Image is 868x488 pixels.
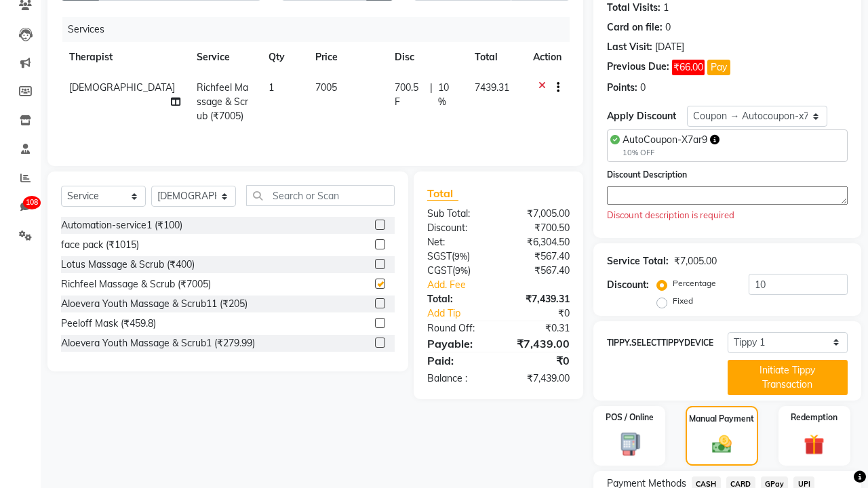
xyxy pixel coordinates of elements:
[417,352,498,369] div: Paid:
[498,235,580,249] div: ₹6,304.50
[427,250,452,262] span: SGST
[438,81,458,109] span: 10 %
[61,297,248,311] div: Aloevera Youth Massage & Scrub11 (₹205)
[607,60,669,75] div: Previous Due:
[607,169,687,181] label: Discount Description
[673,295,693,307] label: Fixed
[707,60,730,75] button: Pay
[61,336,255,350] div: Aloevera Youth Massage & Scrub1 (₹279.99)
[640,81,646,95] div: 0
[467,42,525,73] th: Total
[607,81,637,95] div: Points:
[387,42,467,73] th: Disc
[498,221,580,235] div: ₹700.50
[663,1,669,15] div: 1
[475,81,509,94] span: 7439.31
[417,207,498,221] div: Sub Total:
[69,81,175,94] span: [DEMOGRAPHIC_DATA]
[427,186,458,201] span: Total
[607,40,652,54] div: Last Visit:
[61,238,139,252] div: face pack (₹1015)
[623,134,707,146] span: AutoCoupon-X7ar9
[797,432,831,457] img: _gift.svg
[612,432,646,457] img: _pos-terminal.svg
[655,40,684,54] div: [DATE]
[4,196,37,218] a: 108
[269,81,274,94] span: 1
[607,254,669,268] div: Service Total:
[189,42,260,73] th: Service
[607,20,663,35] div: Card on file:
[607,278,649,292] div: Discount:
[417,264,498,278] div: ( )
[606,411,654,424] label: POS / Online
[498,352,580,369] div: ₹0
[417,306,512,321] a: Add Tip
[417,221,498,235] div: Discount:
[23,196,41,209] span: 108
[417,335,498,352] div: Payable:
[430,81,433,109] span: |
[260,42,308,73] th: Qty
[197,81,248,122] span: Richfeel Massage & Scrub (₹7005)
[498,249,580,264] div: ₹567.40
[417,278,580,292] a: Add. Fee
[607,209,848,222] div: Discount description is required
[498,321,580,335] div: ₹0.31
[315,81,337,94] span: 7005
[673,277,716,289] label: Percentage
[706,433,738,455] img: _cash.svg
[395,81,425,109] span: 700.5 F
[455,265,468,276] span: 9%
[498,371,580,386] div: ₹7,439.00
[512,306,580,321] div: ₹0
[246,185,395,206] input: Search or Scan
[498,335,580,352] div: ₹7,439.00
[728,360,848,395] button: Initiate Tippy Transaction
[498,207,580,221] div: ₹7,005.00
[417,249,498,264] div: ( )
[498,264,580,278] div: ₹567.40
[417,371,498,386] div: Balance :
[623,147,719,159] div: 10% OFF
[61,42,189,73] th: Therapist
[791,411,837,424] label: Redemption
[61,277,211,291] div: Richfeel Massage & Scrub (₹7005)
[674,254,717,268] div: ₹7,005.00
[607,109,687,123] div: Apply Discount
[672,60,705,75] span: ₹66.00
[427,264,452,277] span: CGST
[417,235,498,249] div: Net:
[607,1,660,15] div: Total Visits:
[525,42,570,73] th: Action
[665,20,671,35] div: 0
[417,292,498,306] div: Total:
[417,321,498,335] div: Round Off:
[61,218,182,232] div: Automation-service1 (₹100)
[607,337,728,349] label: TIPPY.SELECTTIPPYDEVICE
[62,17,580,42] div: Services
[454,251,467,262] span: 9%
[307,42,387,73] th: Price
[498,292,580,306] div: ₹7,439.31
[61,258,195,272] div: Lotus Massage & Scrub (₹400)
[689,413,754,425] label: Manual Payment
[61,317,156,331] div: Peeloff Mask (₹459.8)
